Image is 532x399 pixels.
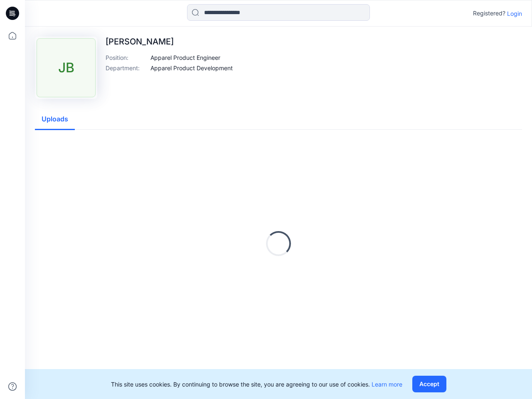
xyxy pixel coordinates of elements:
p: [PERSON_NAME] [106,37,233,47]
button: Uploads [35,109,75,130]
a: Learn more [372,381,402,388]
p: Position : [106,53,147,62]
p: Department : [106,64,147,72]
div: JB [37,38,96,97]
p: Login [507,9,522,18]
p: Apparel Product Engineer [150,53,220,62]
p: Registered? [473,8,505,18]
p: Apparel Product Development [150,64,233,72]
button: Accept [412,376,446,392]
p: This site uses cookies. By continuing to browse the site, you are agreeing to our use of cookies. [111,380,402,389]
